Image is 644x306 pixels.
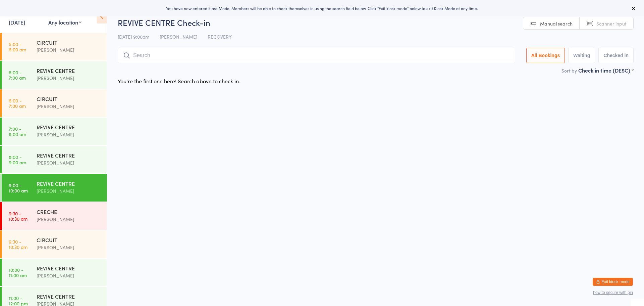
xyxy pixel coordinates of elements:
time: 11:00 - 12:00 pm [9,295,28,306]
time: 7:00 - 8:00 am [9,126,26,137]
div: CRECHE [37,208,101,215]
a: 8:00 -9:00 amREVIVE CENTRE[PERSON_NAME] [2,146,107,173]
div: [PERSON_NAME] [37,215,101,223]
div: [PERSON_NAME] [37,74,101,82]
button: All Bookings [526,48,565,63]
div: [PERSON_NAME] [37,187,101,195]
a: 7:00 -8:00 amREVIVE CENTRE[PERSON_NAME] [2,118,107,145]
div: Check in time (DESC) [578,67,634,74]
time: 9:30 - 10:30 am [9,211,28,221]
div: CIRCUIT [37,236,101,244]
div: [PERSON_NAME] [37,102,101,110]
button: how to secure with pin [593,290,633,295]
a: [DATE] [9,18,25,26]
div: CIRCUIT [37,95,101,102]
a: 10:00 -11:00 amREVIVE CENTRE[PERSON_NAME] [2,259,107,286]
div: REVIVE CENTRE [37,123,101,131]
div: CIRCUIT [37,39,101,46]
time: 6:00 - 7:00 am [9,98,26,108]
span: [DATE] 9:00am [118,33,149,40]
h2: REVIVE CENTRE Check-in [118,17,634,28]
div: [PERSON_NAME] [37,46,101,54]
button: Waiting [568,48,595,63]
time: 9:00 - 10:00 am [9,182,28,193]
a: 6:00 -7:00 amCIRCUIT[PERSON_NAME] [2,89,107,117]
button: Checked in [598,48,634,63]
a: 9:00 -10:00 amREVIVE CENTRE[PERSON_NAME] [2,174,107,202]
time: 8:00 - 9:00 am [9,154,26,165]
div: You're the first one here! Search above to check in. [118,77,240,85]
span: Manual search [540,20,573,27]
time: 6:00 - 7:00 am [9,70,26,80]
div: REVIVE CENTRE [37,293,101,300]
div: REVIVE CENTRE [37,151,101,159]
div: Any location [48,18,82,26]
time: 9:30 - 10:30 am [9,239,28,250]
a: 5:00 -6:00 amCIRCUIT[PERSON_NAME] [2,33,107,60]
span: RECOVERY [208,33,232,40]
div: REVIVE CENTRE [37,264,101,272]
div: REVIVE CENTRE [37,67,101,74]
div: REVIVE CENTRE [37,180,101,187]
div: [PERSON_NAME] [37,244,101,251]
time: 10:00 - 11:00 am [9,267,27,278]
button: Exit kiosk mode [593,278,633,286]
span: [PERSON_NAME] [160,33,197,40]
div: [PERSON_NAME] [37,272,101,279]
time: 5:00 - 6:00 am [9,41,26,52]
a: 9:30 -10:30 amCIRCUIT[PERSON_NAME] [2,230,107,258]
div: You have now entered Kiosk Mode. Members will be able to check themselves in using the search fie... [11,5,633,11]
label: Sort by [561,67,577,74]
span: Scanner input [596,20,627,27]
div: [PERSON_NAME] [37,159,101,167]
input: Search [118,48,515,63]
a: 6:00 -7:00 amREVIVE CENTRE[PERSON_NAME] [2,61,107,89]
div: [PERSON_NAME] [37,131,101,138]
a: 9:30 -10:30 amCRECHE[PERSON_NAME] [2,202,107,230]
